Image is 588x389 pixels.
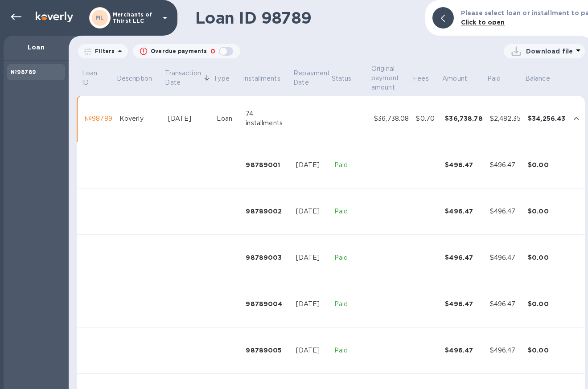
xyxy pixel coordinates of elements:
img: Logo [36,12,73,22]
div: $496.47 [445,253,483,262]
div: $36,738.78 [445,114,483,123]
p: Loan ID [82,69,103,87]
span: Transaction Date [165,69,212,87]
div: $0.00 [528,346,566,355]
p: Paid [334,299,367,309]
b: Click to open [461,19,505,26]
div: $0.00 [528,207,566,216]
div: $496.47 [445,160,483,169]
div: $496.47 [490,299,521,309]
span: Balance [525,74,562,83]
p: Repayment Date [293,69,330,87]
div: 98789005 [246,346,289,355]
p: Amount [442,74,467,83]
p: Type [214,74,230,83]
div: $496.47 [490,160,521,170]
p: 0 [210,47,215,56]
div: $496.47 [490,253,521,262]
span: Fees [413,74,441,83]
h1: Loan ID 98789 [195,8,418,27]
p: Original payment amount [371,64,400,92]
div: 98789002 [246,207,289,216]
span: Original payment amount [371,64,412,92]
div: 74 installments [246,109,289,128]
p: Fees [413,74,429,83]
b: ML [96,14,104,21]
span: Amount [442,74,479,83]
div: 98789004 [246,299,289,308]
p: Merchants of Thirst LLC [113,12,157,24]
div: $496.47 [490,346,521,355]
div: [DATE] [296,346,327,355]
div: [DATE] [168,114,210,123]
div: $0.00 [528,299,566,308]
div: [DATE] [296,160,327,170]
span: Type [214,74,242,83]
div: Koverly [119,114,161,123]
div: №98789 [85,114,112,123]
p: Paid [334,160,367,170]
p: Transaction Date [165,69,201,87]
div: Loan [217,114,238,123]
span: Description [116,74,163,83]
div: $34,256.43 [528,114,566,123]
p: Filters [91,47,115,55]
div: [DATE] [296,207,327,216]
div: $0.00 [528,160,566,169]
span: Installments [243,74,292,83]
b: №98789 [11,69,36,75]
span: Loan ID [82,69,115,87]
div: 98789001 [246,160,289,169]
button: Overdue payments0 [133,44,240,58]
div: [DATE] [296,299,327,309]
div: $496.47 [445,207,483,216]
div: $496.47 [445,346,483,355]
p: Overdue payments [151,47,207,55]
div: 98789003 [246,253,289,262]
div: $36,738.08 [374,114,409,123]
p: Paid [487,74,501,83]
button: expand row [570,112,583,125]
p: Status [332,74,352,83]
div: $496.47 [445,299,483,308]
p: Loan [11,43,62,52]
div: $496.47 [490,207,521,216]
p: Paid [334,346,367,355]
span: Paid [487,74,512,83]
div: $0.00 [528,253,566,262]
div: $2,482.35 [490,114,521,123]
p: Download file [526,47,573,56]
p: Installments [243,74,280,83]
p: Description [116,74,152,83]
div: $0.70 [416,114,438,123]
div: [DATE] [296,253,327,262]
p: Balance [525,74,550,83]
p: Paid [334,253,367,262]
p: Paid [334,207,367,216]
